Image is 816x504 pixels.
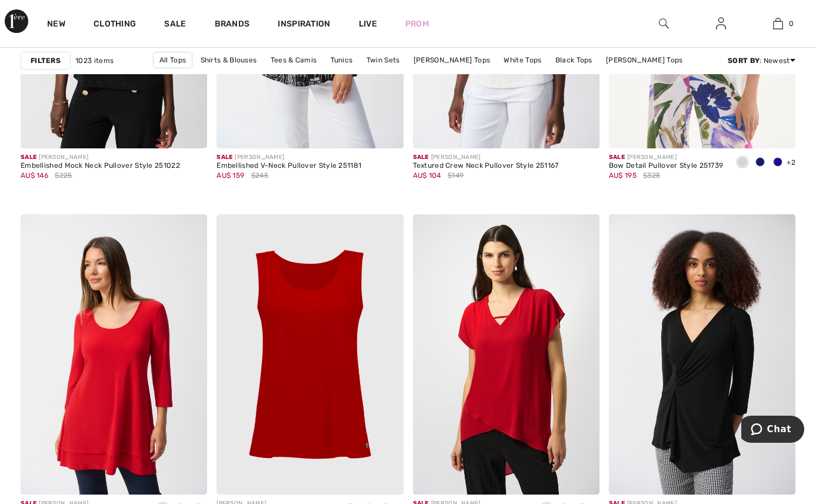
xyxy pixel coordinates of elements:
[707,16,735,31] a: Sign In
[251,170,268,181] span: $245
[448,170,464,181] span: $149
[47,19,65,31] a: New
[787,158,795,167] span: +2
[361,52,406,68] a: Twin Sets
[609,171,637,180] span: AU$ 195
[609,162,724,170] div: Bow Detail Pullover Style 251739
[164,19,186,31] a: Sale
[217,154,232,161] span: Sale
[751,153,769,173] div: Midnight Blue
[94,19,136,31] a: Clothing
[215,19,250,31] a: Brands
[769,153,787,173] div: Royal Sapphire 163
[217,162,361,170] div: Embellished V-Neck Pullover Style 251181
[734,153,751,173] div: Vanilla 30
[549,52,598,68] a: Black Tops
[217,171,244,180] span: AU$ 159
[31,55,61,66] strong: Filters
[405,18,429,30] a: Prom
[217,153,361,162] div: [PERSON_NAME]
[325,52,359,68] a: Tunics
[195,52,263,68] a: Shirts & Blouses
[21,171,48,180] span: AU$ 146
[413,153,559,162] div: [PERSON_NAME]
[55,170,72,181] span: $225
[413,162,559,170] div: Textured Crew Neck Pullover Style 251167
[659,16,669,31] img: search the website
[609,214,795,495] img: Chic V-Neck Pullover Style 251232. Black
[609,154,625,161] span: Sale
[5,9,28,33] img: 1ère Avenue
[153,52,192,68] a: All Tops
[716,16,726,31] img: My Info
[773,16,783,31] img: My Bag
[498,52,547,68] a: White Tops
[789,18,794,29] span: 0
[609,153,724,162] div: [PERSON_NAME]
[21,214,207,495] img: Casual Loose Fit Top Style 251969. Radiant red
[21,154,36,161] span: Sale
[643,170,660,181] span: $325
[600,52,688,68] a: [PERSON_NAME] Tops
[741,416,804,445] iframe: Opens a widget where you can chat to one of our agents
[413,171,441,180] span: AU$ 104
[21,162,180,170] div: Embellished Mock Neck Pullover Style 251022
[278,19,330,31] span: Inspiration
[21,153,180,162] div: [PERSON_NAME]
[728,55,795,66] div: : Newest
[217,214,403,495] img: Sleeveless Scoop Neck Pullover Style 251970. Black
[408,52,496,68] a: [PERSON_NAME] Tops
[728,57,760,65] strong: Sort By
[359,18,377,30] a: Live
[413,154,429,161] span: Sale
[75,55,114,66] span: 1023 items
[413,214,599,495] img: V-Neck Asymmetrical Pullover Style 251151. Coastal blue
[265,52,323,68] a: Tees & Camis
[750,16,806,31] a: 0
